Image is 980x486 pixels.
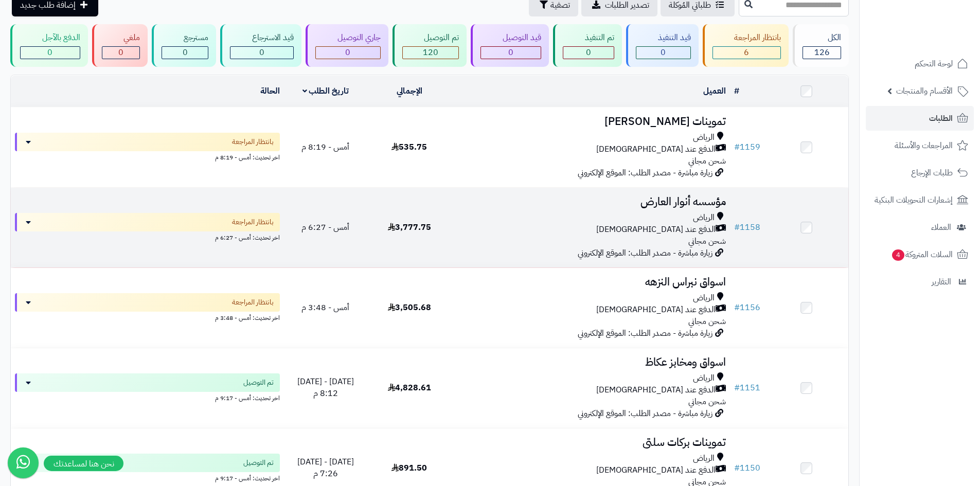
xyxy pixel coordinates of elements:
[15,392,280,403] div: اخر تحديث: أمس - 9:17 م
[734,221,760,233] a: #1158
[388,301,431,314] span: 3,505.68
[578,167,712,179] span: زيارة مباشرة - مصدر الطلب: الموقع الإلكتروني
[734,141,760,153] a: #1159
[866,106,974,131] a: الطلبات
[712,32,781,44] div: بانتظار المراجعة
[734,301,740,314] span: #
[578,407,712,420] span: زيارة مباشرة - مصدر الطلب: الموقع الإلكتروني
[15,231,280,242] div: اخر تحديث: أمس - 6:27 م
[391,462,427,474] span: 891.50
[734,462,740,474] span: #
[688,155,726,167] span: شحن مجاني
[896,84,953,98] span: الأقسام والمنتجات
[397,85,422,97] a: الإجمالي
[469,24,551,67] a: قيد التوصيل 0
[423,46,438,59] span: 120
[693,453,715,464] span: الرياض
[301,301,349,314] span: أمس - 3:48 م
[586,46,591,59] span: 0
[508,46,513,59] span: 0
[162,32,208,44] div: مسترجع
[814,46,830,59] span: 126
[915,57,953,71] span: لوحة التحكم
[563,32,614,44] div: تم التنفيذ
[301,141,349,153] span: أمس - 8:19 م
[232,137,274,147] span: بانتظار المراجعة
[734,85,739,97] a: #
[297,456,354,480] span: [DATE] - [DATE] 7:26 م
[693,292,715,304] span: الرياض
[734,141,740,153] span: #
[20,32,80,44] div: الدفع بالآجل
[403,47,459,59] div: 120
[693,132,715,143] span: الرياض
[875,193,953,207] span: إشعارات التحويلات البنكية
[895,138,953,153] span: المراجعات والأسئلة
[701,24,791,67] a: بانتظار المراجعة 6
[910,29,970,50] img: logo-2.png
[931,220,951,235] span: العملاء
[345,46,350,59] span: 0
[932,275,951,289] span: التقارير
[866,51,974,76] a: لوحة التحكم
[90,24,150,67] a: ملغي 0
[455,276,726,288] h3: اسواق نبراس النزهه
[624,24,701,67] a: قيد التنفيذ 0
[688,235,726,247] span: شحن مجاني
[734,382,740,394] span: #
[578,327,712,339] span: زيارة مباشرة - مصدر الطلب: الموقع الإلكتروني
[402,32,459,44] div: تم التوصيل
[455,196,726,208] h3: مؤسسه أنوار العارض
[8,24,90,67] a: الدفع بالآجل 0
[866,188,974,212] a: إشعارات التحويلات البنكية
[150,24,218,67] a: مسترجع 0
[693,372,715,384] span: الرياض
[102,32,140,44] div: ملغي
[866,269,974,294] a: التقارير
[891,247,953,262] span: السلات المتروكة
[230,32,294,44] div: قيد الاسترجاع
[297,375,354,400] span: [DATE] - [DATE] 8:12 م
[391,141,427,153] span: 535.75
[183,46,188,59] span: 0
[15,151,280,162] div: اخر تحديث: أمس - 8:19 م
[636,32,691,44] div: قيد التنفيذ
[661,46,666,59] span: 0
[315,32,381,44] div: جاري التوصيل
[578,247,712,259] span: زيارة مباشرة - مصدر الطلب: الموقع الإلكتروني
[304,24,390,67] a: جاري التوصيل 0
[388,382,431,394] span: 4,828.61
[243,458,274,468] span: تم التوصيل
[596,304,716,316] span: الدفع عند [DEMOGRAPHIC_DATA]
[929,111,953,125] span: الطلبات
[455,356,726,368] h3: اسواق ومخابز عكاظ
[388,221,431,233] span: 3,777.75
[230,47,293,59] div: 0
[455,437,726,448] h3: تموينات بركات سلتى
[803,32,841,44] div: الكل
[866,133,974,158] a: المراجعات والأسئلة
[866,215,974,240] a: العملاء
[744,46,749,59] span: 6
[260,85,280,97] a: الحالة
[688,315,726,328] span: شحن مجاني
[118,46,123,59] span: 0
[551,24,624,67] a: تم التنفيذ 0
[563,47,614,59] div: 0
[596,464,716,476] span: الدفع عند [DEMOGRAPHIC_DATA]
[734,301,760,314] a: #1156
[243,377,274,388] span: تم التوصيل
[866,242,974,267] a: السلات المتروكة4
[21,47,80,59] div: 0
[455,116,726,128] h3: تموينات [PERSON_NAME]
[15,312,280,322] div: اخر تحديث: أمس - 3:48 م
[596,224,716,236] span: الدفع عند [DEMOGRAPHIC_DATA]
[316,47,380,59] div: 0
[301,221,349,233] span: أمس - 6:27 م
[232,217,274,227] span: بانتظار المراجعة
[734,221,740,233] span: #
[480,32,541,44] div: قيد التوصيل
[162,47,208,59] div: 0
[302,85,349,97] a: تاريخ الطلب
[259,46,264,59] span: 0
